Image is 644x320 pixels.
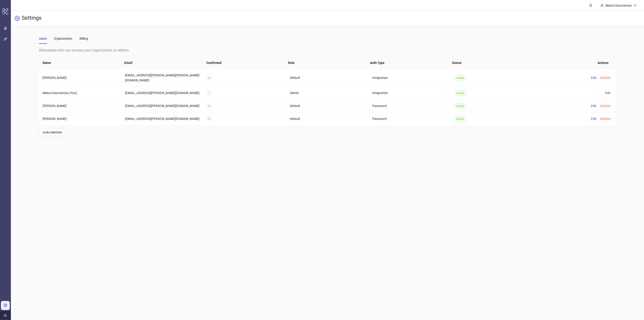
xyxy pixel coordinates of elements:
span: down [634,4,637,7]
td: Password [369,112,451,125]
td: [EMAIL_ADDRESS][PERSON_NAME][DOMAIN_NAME] [121,87,204,99]
span: Active [455,104,466,109]
td: Integration [369,87,451,99]
td: Admin [286,87,369,99]
span: rocket [4,26,7,30]
span: Invite Member [43,131,62,134]
h3: Settings [22,15,41,22]
td: Integration [369,69,451,87]
th: Name [39,57,121,69]
th: Actions [530,57,612,69]
button: Edit [603,90,612,96]
td: Password [369,99,451,112]
span: Archive [600,76,610,80]
span: Edit [605,91,610,95]
td: [EMAIL_ADDRESS][PERSON_NAME][PERSON_NAME][DOMAIN_NAME] [121,69,204,87]
span: Edit [591,104,596,108]
div: Users [39,36,47,41]
div: Organization [54,36,72,41]
button: Archive [598,116,612,121]
td: Default [286,69,369,87]
button: Edit [589,116,598,121]
span: user [601,4,604,7]
span: Archive [600,104,610,108]
span: Active [455,91,466,96]
th: Email [121,57,203,69]
th: Role [285,57,367,69]
span: setting [14,16,20,21]
td: [PERSON_NAME] [39,112,121,125]
span: Edit [591,76,596,80]
td: Default [286,99,369,112]
span: Edit [591,117,596,121]
span: Archive [600,117,610,121]
div: Matas Daumantas [604,3,634,8]
td: [EMAIL_ADDRESS][PERSON_NAME][DOMAIN_NAME] [121,99,204,112]
td: [PERSON_NAME] [39,69,121,87]
td: [PERSON_NAME] [39,99,121,112]
button: Archive [598,103,612,109]
span: bell [589,4,592,7]
span: Active [455,116,466,121]
button: Archive [598,75,612,80]
div: Billing [80,36,88,41]
span: menu-unfold [4,314,7,317]
th: Status [448,57,530,69]
th: Auth Type [366,57,448,69]
div: Add people who can access your organization as editors. [39,47,616,53]
button: Invite Member [39,129,66,136]
td: [EMAIL_ADDRESS][PERSON_NAME][DOMAIN_NAME] [121,112,204,125]
th: Confirmed [203,57,285,69]
button: Edit [589,75,598,80]
td: Matas Daumantas (You) [39,87,121,99]
button: Edit [589,103,598,109]
span: Active [455,75,466,80]
td: Default [286,112,369,125]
